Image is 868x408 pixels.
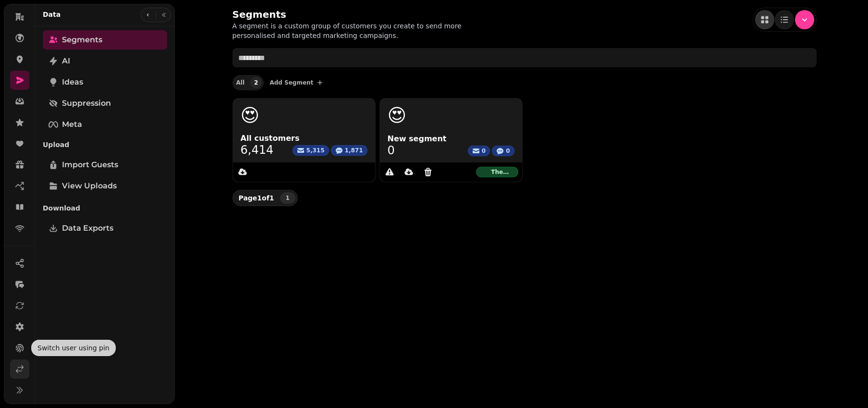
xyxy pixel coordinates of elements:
span: All [236,80,245,86]
a: 0 [388,145,395,156]
span: New segment [388,133,514,145]
div: The Railbridge [476,167,518,177]
h2: Segments [232,8,417,21]
button: Menu [795,10,814,29]
span: 2 [250,77,262,88]
a: View Uploads [43,176,167,196]
p: A segment is a custom group of customers you create to send more personalised and targeted market... [232,21,478,40]
a: Data Exports [43,219,167,238]
span: 1 [284,195,292,201]
span: View Uploads [62,180,117,192]
span: Segments [62,34,102,46]
button: 5,315 [293,145,329,156]
span: Ideas [62,76,83,88]
span: Data Exports [62,223,113,234]
button: All2 [232,75,264,90]
button: Add Segment [266,75,328,90]
button: 1,871 [331,145,367,156]
span: 5,315 [306,147,325,154]
nav: Pagination [280,192,295,204]
button: Delete segment [418,162,438,182]
span: 6,414 [241,144,274,156]
span: 0 [506,147,510,155]
nav: Tabs [35,26,175,404]
p: Download [43,199,167,217]
button: delete customers in segment [380,162,399,182]
a: Import Guests [43,155,167,174]
button: 1 [280,192,295,204]
button: data export [399,162,418,182]
a: Meta [43,115,167,134]
a: AI [43,51,167,71]
a: Segments [43,30,167,49]
p: Page 1 of 1 [235,193,278,203]
span: AI [62,55,70,67]
a: Ideas [43,73,167,92]
span: Suppression [62,98,111,109]
span: 1,871 [345,147,363,154]
button: data export [233,162,252,182]
span: 0 [482,147,486,155]
span: Add Segment [269,80,313,86]
span: Import Guests [62,159,118,171]
p: Upload [43,136,167,153]
button: as-table [775,10,794,29]
div: Switch user using pin [31,340,116,356]
a: Suppression [43,94,167,113]
button: 0 [468,146,490,156]
span: 😍 [241,106,260,124]
span: 😍 [388,106,407,125]
span: Meta [62,119,82,130]
span: All customers [241,133,367,144]
button: 0 [492,146,514,156]
h2: Data [43,10,61,19]
button: as-grid [755,10,774,29]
